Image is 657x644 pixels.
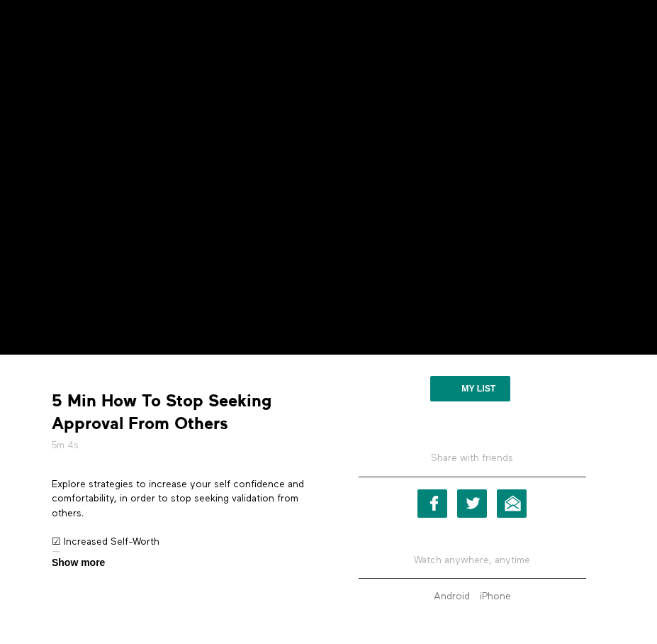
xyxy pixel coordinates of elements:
h5: Share with friends [359,451,586,477]
a: Facebook [417,489,447,518]
strong: iPhone [480,592,511,601]
h5: Watch anywhere, anytime [359,543,586,579]
a: Android [430,592,473,601]
a: Twitter [457,489,487,518]
p: ☑ Increased Self-Worth ☑ Enhanced Peace Of Mind ☑ Boosted Confidence [52,535,318,578]
strong: 5 Min How To Stop Seeking Approval From Others [52,390,318,434]
p: Explore strategies to increase your self confidence and comfortability, in order to stop seeking ... [52,477,318,521]
a: Email [497,489,527,518]
span: Show more [52,555,105,570]
strong: Android [434,592,470,601]
h5: 5m 4s [52,438,318,453]
a: iPhone [476,592,515,601]
button: My list [430,376,510,401]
